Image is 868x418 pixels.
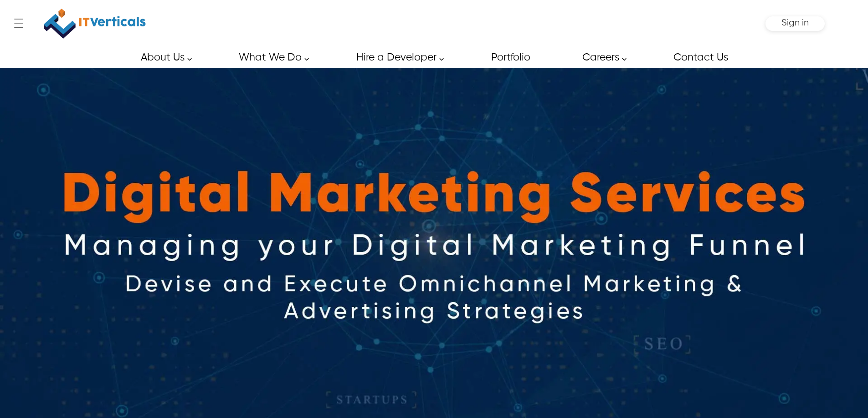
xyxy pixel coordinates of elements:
a: About Us [130,47,197,68]
a: Sign in [781,21,809,27]
a: Hire a Developer [346,47,449,68]
a: What We Do [228,47,314,68]
span: Sign in [781,18,809,28]
a: Contact Us [663,47,738,68]
img: IT Verticals Inc [44,5,146,43]
a: Careers [572,47,632,68]
a: IT Verticals Inc [43,5,146,43]
a: Portfolio [481,47,540,68]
